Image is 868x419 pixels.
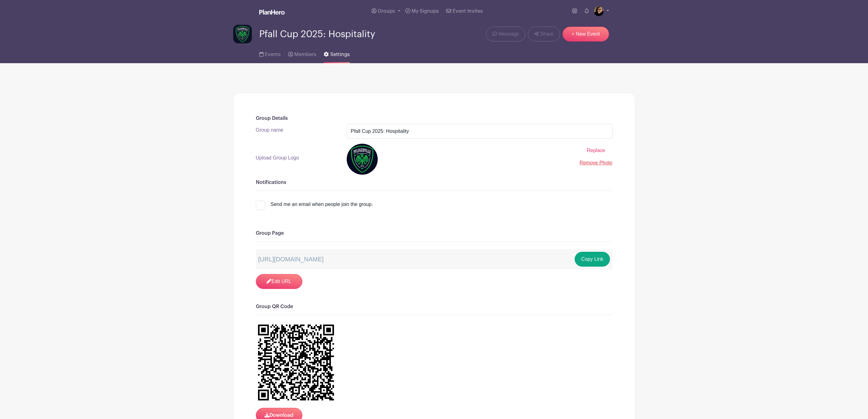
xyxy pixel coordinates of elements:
[294,52,316,57] span: Members
[233,25,252,43] img: PFC_logo_1x1_darkbg.png
[256,230,612,236] h6: Group Page
[259,43,281,63] a: Events
[347,144,378,175] img: PFC_logo_1x1_darkbg.png
[412,9,439,14] span: My Signups
[580,160,612,165] a: Remove Photo
[563,27,609,41] a: + New Event
[330,52,350,57] span: Settings
[256,180,612,185] h6: Notifications
[486,27,525,41] a: Message
[288,43,316,63] a: Members
[324,43,349,63] a: Settings
[256,274,302,289] a: Edit URL
[587,148,605,153] span: Replace
[453,9,483,14] span: Event Invites
[256,126,283,134] label: Group name
[256,116,612,121] h6: Group Details
[499,30,519,38] span: Message
[528,27,560,41] a: Share
[256,322,336,403] img: uBId0AAAAASUVORK5CYII=
[259,29,375,39] span: Pfall Cup 2025: Hospitality
[271,201,373,208] div: Send me an email when people join the group.
[540,30,554,38] span: Share
[256,154,299,162] label: Upload Group Logo
[258,255,324,264] p: [URL][DOMAIN_NAME]
[256,304,612,310] h6: Group QR Code
[378,9,395,14] span: Groups
[259,10,285,15] img: logo_white-6c42ec7e38ccf1d336a20a19083b03d10ae64f83f12c07503d8b9e83406b4c7d.svg
[594,6,604,16] img: 20220811_104416%20(2).jpg
[265,52,281,57] span: Events
[575,252,610,267] button: Copy Link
